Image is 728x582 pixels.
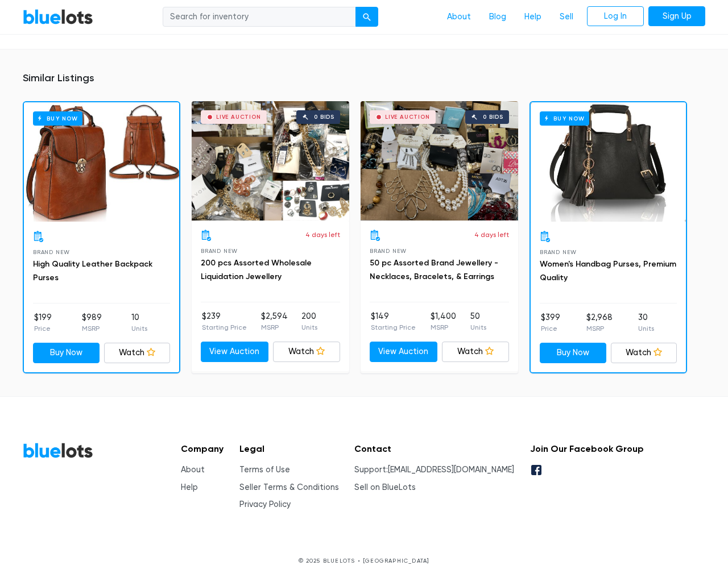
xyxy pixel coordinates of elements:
[23,556,705,565] p: © 2025 BLUELOTS • [GEOGRAPHIC_DATA]
[82,323,102,334] p: MSRP
[216,114,261,120] div: Live Auction
[551,6,582,28] a: Sell
[515,6,551,28] a: Help
[474,230,509,240] p: 4 days left
[239,443,339,454] h5: Legal
[648,6,705,27] a: Sign Up
[470,310,486,333] li: 50
[586,311,613,334] li: $2,968
[470,322,486,332] p: Units
[104,343,171,363] a: Watch
[586,323,613,334] p: MSRP
[587,6,644,27] a: Log In
[82,311,102,334] li: $989
[23,9,93,25] a: BlueLots
[301,310,317,333] li: 200
[540,259,676,282] a: Women's Handbag Purses, Premium Quality
[202,322,247,332] p: Starting Price
[361,101,518,221] a: Live Auction 0 bids
[540,343,606,363] a: Buy Now
[370,342,437,362] a: View Auction
[431,322,456,332] p: MSRP
[370,248,407,254] span: Brand New
[192,101,349,221] a: Live Auction 0 bids
[370,258,498,281] a: 50 pc Assorted Brand Jewellery - Necklaces, Bracelets, & Earrings
[34,311,52,334] li: $199
[201,258,312,281] a: 200 pcs Assorted Wholesale Liquidation Jewellery
[354,483,416,492] a: Sell on BlueLots
[541,311,560,334] li: $399
[239,500,291,509] a: Privacy Policy
[438,6,480,28] a: About
[638,323,654,334] p: Units
[261,310,288,333] li: $2,594
[354,464,514,476] li: Support:
[483,114,503,120] div: 0 bids
[442,342,510,362] a: Watch
[371,322,416,332] p: Starting Price
[385,114,430,120] div: Live Auction
[540,249,577,255] span: Brand New
[531,102,686,222] a: Buy Now
[239,483,339,492] a: Seller Terms & Conditions
[202,310,247,333] li: $239
[34,323,52,334] p: Price
[239,465,290,475] a: Terms of Use
[131,311,147,334] li: 10
[480,6,515,28] a: Blog
[261,322,288,332] p: MSRP
[163,7,356,27] input: Search for inventory
[201,248,238,254] span: Brand New
[23,72,705,85] h5: Similar Listings
[431,310,456,333] li: $1,400
[541,323,560,334] p: Price
[23,442,93,459] a: BlueLots
[181,465,205,475] a: About
[181,443,224,454] h5: Company
[540,111,589,126] h6: Buy Now
[388,465,514,475] a: [EMAIL_ADDRESS][DOMAIN_NAME]
[131,323,147,334] p: Units
[371,310,416,333] li: $149
[33,249,70,255] span: Brand New
[354,443,514,454] h5: Contact
[33,111,82,126] h6: Buy Now
[305,230,340,240] p: 4 days left
[301,322,317,332] p: Units
[33,259,152,282] a: High Quality Leather Backpack Purses
[611,343,677,363] a: Watch
[201,342,268,362] a: View Auction
[24,102,179,222] a: Buy Now
[638,311,654,334] li: 30
[530,443,644,454] h5: Join Our Facebook Group
[181,483,198,492] a: Help
[273,342,341,362] a: Watch
[314,114,334,120] div: 0 bids
[33,343,100,363] a: Buy Now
